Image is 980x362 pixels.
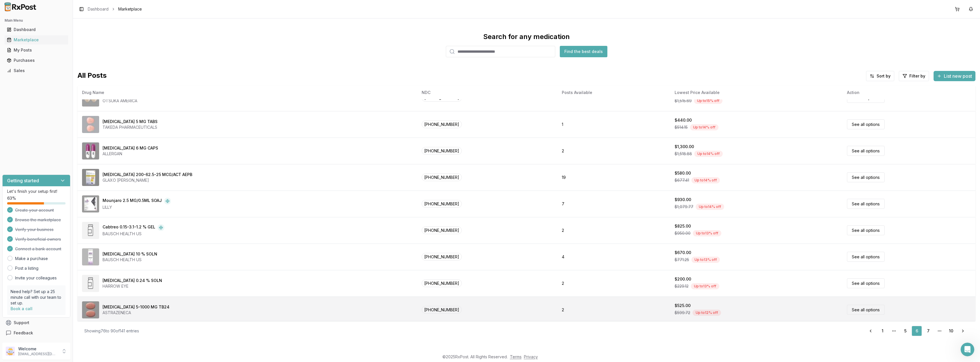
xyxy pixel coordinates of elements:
[103,224,155,231] div: Cabtreo 0.15-3.1-1.2 % GEL
[691,283,719,289] div: Up to 13 % off
[417,86,557,99] th: NDC
[82,142,99,159] img: Vraylar 6 MG CAPS
[422,120,462,128] span: [PHONE_NUMBER]
[103,98,164,104] div: OTSUKA AMERICA
[88,6,142,12] nav: breadcrumb
[675,276,691,282] div: $200.00
[557,270,670,296] td: 2
[422,173,462,181] span: [PHONE_NUMBER]
[5,18,68,23] h2: Main Menu
[103,251,157,257] div: [MEDICAL_DATA] 10 % SOLN
[18,352,58,356] p: [EMAIL_ADDRESS][DOMAIN_NAME]
[82,116,99,133] img: Trintellix 5 MG TABS
[77,86,417,99] th: Drug Name
[103,304,170,310] div: [MEDICAL_DATA] 5-1000 MG TB24
[675,177,689,183] span: $677.41
[7,68,66,73] div: Sales
[103,172,192,177] div: [MEDICAL_DATA] 200-62.5-25 MCG/ACT AEPB
[422,147,462,155] span: [PHONE_NUMBER]
[912,326,922,336] a: 6
[5,35,68,45] a: Marketplace
[11,289,62,306] p: Need help? Set up a 25 minute call with our team to set up.
[847,199,885,209] a: See all options
[675,303,691,308] div: $525.00
[557,164,670,191] td: 19
[909,73,925,79] span: Filter by
[675,124,688,130] span: $514.15
[15,256,48,261] a: Make a purchase
[103,119,158,124] div: [MEDICAL_DATA] 5 MG TABS
[900,326,910,336] a: 5
[690,124,718,130] div: Up to 14 % off
[2,56,70,65] button: Purchases
[422,226,462,234] span: [PHONE_NUMBER]
[84,328,139,334] div: Showing 76 to 90 of 141 entries
[510,354,522,359] a: Terms
[2,46,70,55] button: My Posts
[557,191,670,217] td: 7
[82,275,99,292] img: Zerviate 0.24 % SOLN
[15,236,61,242] span: Verify beneficial owners
[934,74,975,79] a: List new post
[847,278,885,288] a: See all options
[557,296,670,323] td: 2
[560,46,607,57] button: Find the best deals
[82,169,99,186] img: Trelegy Ellipta 200-62.5-25 MCG/ACT AEPB
[103,177,192,183] div: GLAXO [PERSON_NAME]
[694,98,722,104] div: Up to 15 % off
[675,204,693,210] span: $1,079.77
[15,207,54,213] span: Create your account
[693,230,721,236] div: Up to 13 % off
[82,248,99,265] img: Jublia 10 % SOLN
[899,71,929,81] button: Filter by
[693,310,721,316] div: Up to 12 % off
[15,246,61,252] span: Connect a bank account
[103,310,170,316] div: ASTRAZENECA
[675,310,690,316] span: $599.72
[2,25,70,34] button: Dashboard
[847,252,885,262] a: See all options
[2,318,70,328] button: Support
[847,225,885,235] a: See all options
[923,326,933,336] a: 7
[6,347,15,356] img: User avatar
[675,283,689,289] span: $229.12
[88,6,109,12] a: Dashboard
[5,55,68,66] a: Purchases
[103,283,162,289] div: HARROW EYE
[2,66,70,75] button: Sales
[557,86,670,99] th: Posts Available
[842,86,975,99] th: Action
[675,230,691,236] span: $950.00
[847,146,885,156] a: See all options
[675,170,691,176] div: $580.00
[7,189,66,194] p: Let's finish your setup first!
[103,145,158,151] div: [MEDICAL_DATA] 6 MG CAPS
[691,177,720,183] div: Up to 14 % off
[675,151,692,157] span: $1,518.88
[2,328,70,338] button: Feedback
[675,223,691,229] div: $825.00
[422,306,462,314] span: [PHONE_NUMBER]
[675,117,692,123] div: $440.00
[5,45,68,55] a: My Posts
[82,222,99,239] img: Cabtreo 0.15-3.1-1.2 % GEL
[946,326,956,336] a: 10
[865,326,969,336] nav: pagination
[15,275,57,281] a: Invite your colleagues
[524,354,538,359] a: Privacy
[2,2,39,11] img: RxPost Logo
[103,151,158,157] div: ALLERGAN
[103,198,162,204] div: Mounjaro 2.5 MG/0.5ML SOAJ
[103,231,164,237] div: BAUSCH HEALTH US
[7,195,16,201] span: 63 %
[7,47,66,53] div: My Posts
[675,257,689,263] span: $771.25
[11,306,32,311] a: Book a call
[7,37,66,43] div: Marketplace
[7,177,39,184] h3: Getting started
[2,35,70,44] button: Marketplace
[961,343,974,356] iframe: Intercom live chat
[675,197,691,203] div: $930.00
[5,24,68,35] a: Dashboard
